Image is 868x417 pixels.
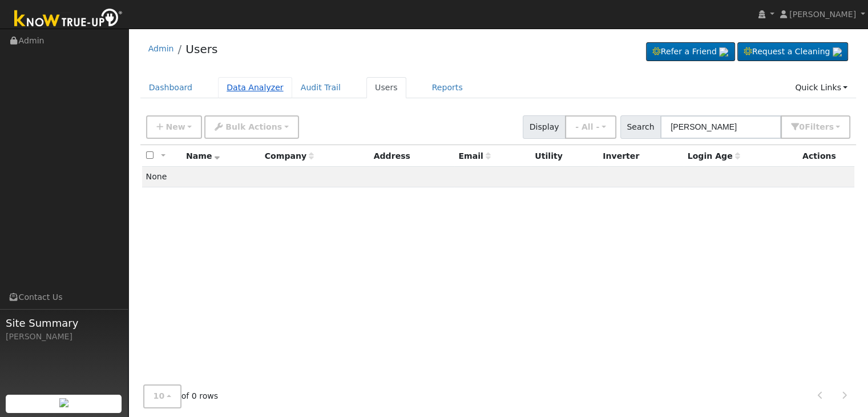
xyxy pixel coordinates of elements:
span: Days since last login [688,151,740,161]
span: s [829,122,833,131]
div: Actions [802,150,850,162]
a: Refer a Friend [646,42,735,62]
div: Inverter [603,150,679,162]
span: [PERSON_NAME] [789,10,856,19]
button: Bulk Actions [204,115,298,139]
div: Utility [535,150,595,162]
span: Bulk Actions [225,122,282,131]
a: Quick Links [786,77,856,98]
button: 10 [143,385,181,408]
span: Name [186,151,220,161]
td: None [142,167,855,187]
button: 0Filters [781,115,850,139]
img: retrieve [719,47,728,57]
a: Users [366,77,406,98]
div: [PERSON_NAME] [6,331,122,343]
span: 10 [154,392,165,401]
span: Company name [265,151,314,161]
span: Display [523,115,566,139]
img: retrieve [833,47,842,57]
span: Filter [805,122,834,131]
span: Email [458,151,490,161]
a: Request a Cleaning [737,42,848,62]
span: Site Summary [6,315,122,331]
a: Audit Trail [292,77,349,98]
button: New [146,115,203,139]
a: Users [185,42,217,56]
a: Admin [148,44,174,53]
a: Data Analyzer [218,77,292,98]
span: of 0 rows [143,385,219,408]
a: Reports [423,77,471,98]
span: Search [620,115,661,139]
span: New [165,122,185,131]
input: Search [660,115,781,139]
img: Know True-Up [9,6,128,32]
button: - All - [565,115,616,139]
div: Address [374,150,451,162]
img: retrieve [59,398,68,407]
a: Dashboard [140,77,201,98]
